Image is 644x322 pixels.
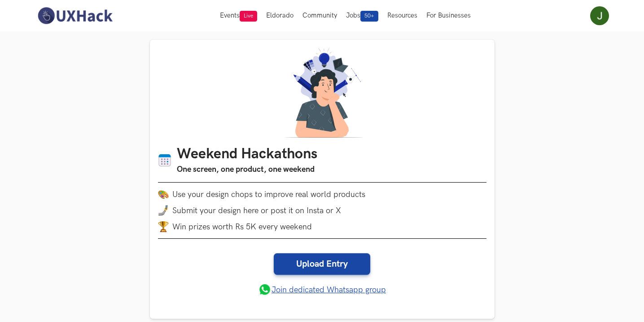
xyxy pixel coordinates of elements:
a: Join dedicated Whatsapp group [258,283,386,296]
span: 50+ [360,11,378,22]
li: Use your design chops to improve real world products [158,189,486,200]
h1: Weekend Hackathons [177,146,317,163]
img: mobile-in-hand.png [158,205,169,216]
img: Your profile pic [590,6,609,25]
img: UXHack-logo.png [35,6,115,25]
h3: One screen, one product, one weekend [177,163,317,176]
img: palette.png [158,189,169,200]
img: A designer thinking [279,48,365,138]
span: Live [240,11,257,22]
img: whatsapp.png [258,283,272,296]
a: Upload Entry [274,253,370,275]
img: Calendar icon [158,153,171,167]
span: Submit your design here or post it on Insta or X [172,206,341,215]
li: Win prizes worth Rs 5K every weekend [158,221,486,232]
img: trophy.png [158,221,169,232]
